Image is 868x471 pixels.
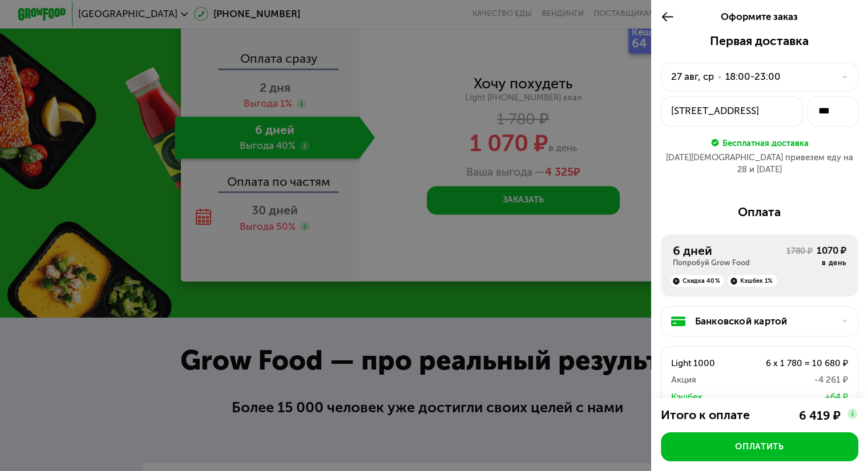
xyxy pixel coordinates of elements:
div: 27 авг, ср [671,70,714,84]
button: Оплатить [661,432,858,461]
div: +64 ₽ [742,390,848,404]
div: Кэшбек 1% [728,275,777,287]
div: Бесплатная доставка [722,136,809,149]
span: Оформите заказ [721,11,798,22]
button: [STREET_ADDRESS] [661,96,803,127]
div: -4 261 ₽ [742,373,848,387]
div: Попробуй Grow Food [673,258,786,268]
div: 6 419 ₽ [798,408,840,423]
div: в день [817,258,846,268]
div: 18:00-23:00 [725,70,781,84]
div: • [717,70,722,84]
div: Банковской картой [695,314,834,328]
div: Скидка 40% [671,275,725,287]
div: Оплатить [735,441,784,453]
div: 1780 ₽ [786,245,813,268]
div: [DATE][DEMOGRAPHIC_DATA] привезем еду на 28 и [DATE] [661,152,858,176]
div: Акция [671,373,742,387]
div: Кэшбек [671,390,742,404]
div: Первая доставка [661,34,858,48]
div: 6 x 1 780 = 10 680 ₽ [742,356,848,371]
div: Оплата [661,205,858,219]
div: Итого к оплате [661,408,770,423]
div: [STREET_ADDRESS] [671,104,793,118]
div: 1070 ₽ [817,243,846,258]
div: Light 1000 [671,356,742,371]
div: 6 дней [673,243,786,258]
